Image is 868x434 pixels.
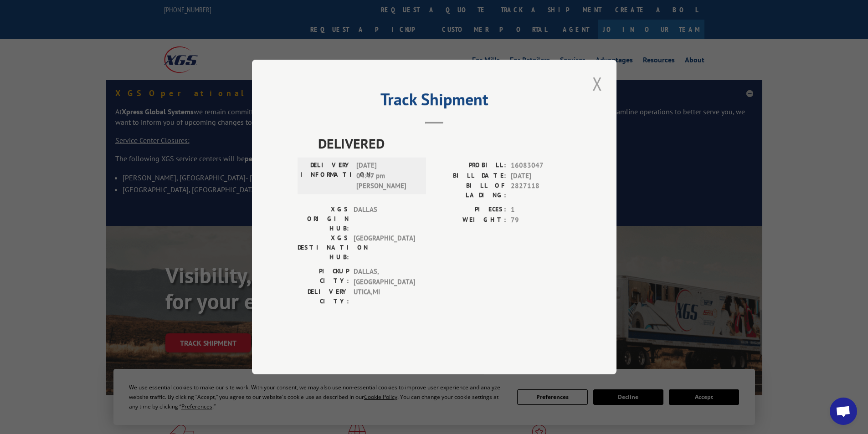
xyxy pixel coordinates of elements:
[354,266,415,287] span: DALLAS , [GEOGRAPHIC_DATA]
[511,204,571,215] span: 1
[356,160,418,191] span: [DATE] 04:47 pm [PERSON_NAME]
[318,133,571,153] span: DELIVERED
[298,266,349,287] label: PICKUP CITY:
[300,160,352,191] label: DELIVERY INFORMATION:
[298,204,349,233] label: XGS ORIGIN HUB:
[298,287,349,306] label: DELIVERY CITY:
[354,204,415,233] span: DALLAS
[298,233,349,262] label: XGS DESTINATION HUB:
[434,204,506,215] label: PIECES:
[511,160,571,171] span: 16083047
[354,233,415,262] span: [GEOGRAPHIC_DATA]
[511,215,571,225] span: 79
[434,171,506,181] label: BILL DATE:
[511,171,571,181] span: [DATE]
[434,160,506,171] label: PROBILL:
[590,71,605,96] button: Close modal
[298,93,571,110] h2: Track Shipment
[830,398,857,425] a: Open chat
[354,287,415,306] span: UTICA , MI
[434,215,506,225] label: WEIGHT:
[434,181,506,200] label: BILL OF LADING:
[511,181,571,200] span: 2827118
